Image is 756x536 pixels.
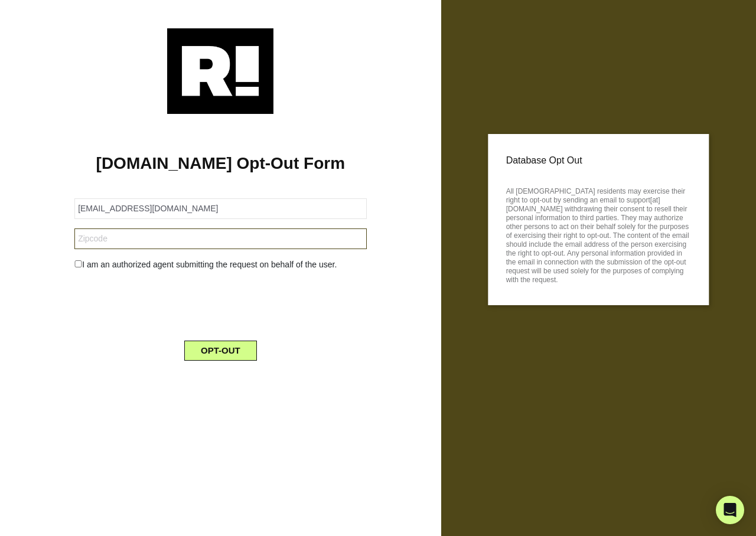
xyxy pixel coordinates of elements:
[74,228,366,249] input: Zipcode
[18,153,423,174] h1: [DOMAIN_NAME] Opt-Out Form
[506,152,691,169] p: Database Opt Out
[66,259,375,271] div: I am an authorized agent submitting the request on behalf of the user.
[131,280,310,326] iframe: reCAPTCHA
[74,198,366,219] input: Email Address
[184,341,257,361] button: OPT-OUT
[506,184,691,285] p: All [DEMOGRAPHIC_DATA] residents may exercise their right to opt-out by sending an email to suppo...
[716,496,744,524] div: Open Intercom Messenger
[167,28,273,114] img: Retention.com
